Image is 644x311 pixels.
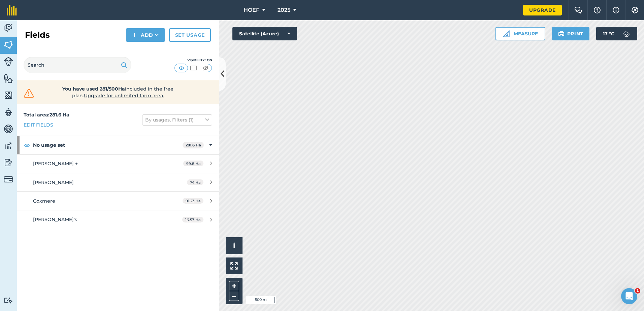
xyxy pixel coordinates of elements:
span: i [233,241,235,250]
span: [PERSON_NAME] [33,179,74,185]
img: svg+xml;base64,PHN2ZyB4bWxucz0iaHR0cDovL3d3dy53My5vcmcvMjAwMC9zdmciIHdpZHRoPSIxOCIgaGVpZ2h0PSIyNC... [24,141,30,149]
iframe: Intercom live chat [621,288,637,304]
button: + [229,281,239,291]
button: – [229,291,239,301]
img: svg+xml;base64,PD94bWwgdmVyc2lvbj0iMS4wIiBlbmNvZGluZz0idXRmLTgiPz4KPCEtLSBHZW5lcmF0b3I6IEFkb2JlIE... [4,141,13,151]
span: 2025 [278,6,290,14]
span: included in the free plan . [46,85,190,99]
strong: No usage set [33,136,183,154]
a: Edit fields [24,121,53,129]
button: Measure [495,27,545,40]
img: A question mark icon [593,7,601,13]
button: Print [552,27,590,40]
strong: Total area : 281.6 Ha [24,112,69,118]
button: i [226,237,243,254]
span: Coxmere [33,198,55,204]
a: [PERSON_NAME] +99.8 Ha [17,154,219,173]
img: svg+xml;base64,PD94bWwgdmVyc2lvbj0iMS4wIiBlbmNvZGluZz0idXRmLTgiPz4KPCEtLSBHZW5lcmF0b3I6IEFkb2JlIE... [4,158,13,168]
img: svg+xml;base64,PHN2ZyB4bWxucz0iaHR0cDovL3d3dy53My5vcmcvMjAwMC9zdmciIHdpZHRoPSI1NiIgaGVpZ2h0PSI2MC... [4,73,13,83]
strong: 281.6 Ha [186,143,201,147]
img: svg+xml;base64,PD94bWwgdmVyc2lvbj0iMS4wIiBlbmNvZGluZz0idXRmLTgiPz4KPCEtLSBHZW5lcmF0b3I6IEFkb2JlIE... [4,23,13,33]
span: 99.8 Ha [183,161,203,166]
span: 16.57 Ha [182,217,203,222]
img: svg+xml;base64,PD94bWwgdmVyc2lvbj0iMS4wIiBlbmNvZGluZz0idXRmLTgiPz4KPCEtLSBHZW5lcmF0b3I6IEFkb2JlIE... [4,297,13,304]
img: svg+xml;base64,PHN2ZyB4bWxucz0iaHR0cDovL3d3dy53My5vcmcvMjAwMC9zdmciIHdpZHRoPSIzMiIgaGVpZ2h0PSIzMC... [22,88,36,98]
img: svg+xml;base64,PHN2ZyB4bWxucz0iaHR0cDovL3d3dy53My5vcmcvMjAwMC9zdmciIHdpZHRoPSIxNCIgaGVpZ2h0PSIyNC... [132,31,137,39]
img: svg+xml;base64,PHN2ZyB4bWxucz0iaHR0cDovL3d3dy53My5vcmcvMjAwMC9zdmciIHdpZHRoPSIxOSIgaGVpZ2h0PSIyNC... [121,61,127,69]
img: svg+xml;base64,PD94bWwgdmVyc2lvbj0iMS4wIiBlbmNvZGluZz0idXRmLTgiPz4KPCEtLSBHZW5lcmF0b3I6IEFkb2JlIE... [4,107,13,117]
img: svg+xml;base64,PHN2ZyB4bWxucz0iaHR0cDovL3d3dy53My5vcmcvMjAwMC9zdmciIHdpZHRoPSIxNyIgaGVpZ2h0PSIxNy... [613,6,619,14]
img: Two speech bubbles overlapping with the left bubble in the forefront [574,7,582,13]
span: [PERSON_NAME] + [33,161,78,167]
span: Upgrade for unlimited farm area. [84,93,164,99]
img: svg+xml;base64,PD94bWwgdmVyc2lvbj0iMS4wIiBlbmNvZGluZz0idXRmLTgiPz4KPCEtLSBHZW5lcmF0b3I6IEFkb2JlIE... [4,124,13,134]
img: svg+xml;base64,PHN2ZyB4bWxucz0iaHR0cDovL3d3dy53My5vcmcvMjAwMC9zdmciIHdpZHRoPSI1NiIgaGVpZ2h0PSI2MC... [4,90,13,100]
img: fieldmargin Logo [7,5,17,15]
button: By usages, Filters (1) [142,114,212,125]
a: Set usage [169,28,211,42]
img: svg+xml;base64,PHN2ZyB4bWxucz0iaHR0cDovL3d3dy53My5vcmcvMjAwMC9zdmciIHdpZHRoPSI1MCIgaGVpZ2h0PSI0MC... [177,65,186,71]
input: Search [24,57,131,73]
span: 17 ° C [603,27,614,40]
a: You have used 281/500Haincluded in the free plan.Upgrade for unlimited farm area. [22,85,214,99]
a: [PERSON_NAME]'s16.57 Ha [17,210,219,229]
img: Four arrows, one pointing top left, one top right, one bottom right and the last bottom left [230,262,238,270]
img: svg+xml;base64,PD94bWwgdmVyc2lvbj0iMS4wIiBlbmNvZGluZz0idXRmLTgiPz4KPCEtLSBHZW5lcmF0b3I6IEFkb2JlIE... [4,57,13,66]
h2: Fields [25,30,50,40]
span: HOEF [244,6,259,14]
button: Satellite (Azure) [232,27,297,40]
img: svg+xml;base64,PD94bWwgdmVyc2lvbj0iMS4wIiBlbmNvZGluZz0idXRmLTgiPz4KPCEtLSBHZW5lcmF0b3I6IEFkb2JlIE... [4,175,13,184]
strong: You have used 281/500Ha [62,86,125,92]
button: Add [126,28,165,42]
img: svg+xml;base64,PHN2ZyB4bWxucz0iaHR0cDovL3d3dy53My5vcmcvMjAwMC9zdmciIHdpZHRoPSI1MCIgaGVpZ2h0PSI0MC... [201,65,210,71]
span: [PERSON_NAME]'s [33,216,77,222]
img: svg+xml;base64,PHN2ZyB4bWxucz0iaHR0cDovL3d3dy53My5vcmcvMjAwMC9zdmciIHdpZHRoPSIxOSIgaGVpZ2h0PSIyNC... [558,30,565,38]
div: No usage set281.6 Ha [17,136,219,154]
a: Coxmere91.23 Ha [17,192,219,210]
div: Visibility: On [174,58,212,63]
img: Ruler icon [503,30,510,37]
a: Upgrade [523,5,562,15]
a: [PERSON_NAME]74 Ha [17,173,219,192]
img: svg+xml;base64,PHN2ZyB4bWxucz0iaHR0cDovL3d3dy53My5vcmcvMjAwMC9zdmciIHdpZHRoPSI1MCIgaGVpZ2h0PSI0MC... [189,65,198,71]
button: 17 °C [596,27,637,40]
span: 91.23 Ha [183,198,203,204]
span: 1 [635,288,640,293]
img: svg+xml;base64,PHN2ZyB4bWxucz0iaHR0cDovL3d3dy53My5vcmcvMjAwMC9zdmciIHdpZHRoPSI1NiIgaGVpZ2h0PSI2MC... [4,40,13,50]
span: 74 Ha [187,179,203,185]
img: svg+xml;base64,PD94bWwgdmVyc2lvbj0iMS4wIiBlbmNvZGluZz0idXRmLTgiPz4KPCEtLSBHZW5lcmF0b3I6IEFkb2JlIE... [620,27,633,40]
img: A cog icon [631,7,639,13]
